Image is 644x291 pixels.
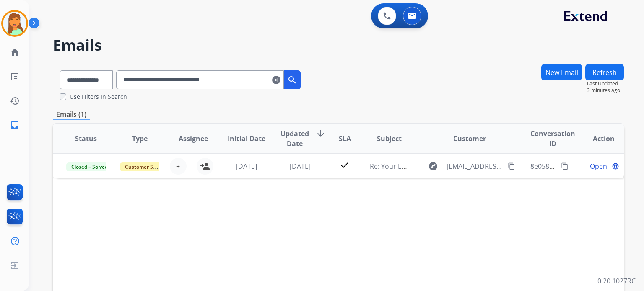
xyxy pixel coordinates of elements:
span: Re: Your Extend claim is being reviewed [370,162,494,171]
mat-icon: content_copy [561,162,569,170]
p: Emails (1) [53,109,90,120]
span: Closed – Solved [66,162,113,171]
span: Assignee [179,134,208,144]
h2: Emails [53,37,624,54]
span: [EMAIL_ADDRESS][DOMAIN_NAME] [447,161,503,171]
button: Refresh [585,64,624,80]
img: avatar [3,12,26,35]
span: Last Updated: [587,80,624,87]
mat-icon: person_add [200,161,210,171]
span: Subject [377,134,402,144]
mat-icon: language [612,162,619,170]
mat-icon: explore [428,161,438,171]
p: 0.20.1027RC [597,276,636,286]
mat-icon: arrow_downward [316,129,326,139]
th: Action [570,124,624,153]
span: SLA [339,134,351,144]
span: Conversation ID [530,129,575,149]
mat-icon: content_copy [508,162,515,170]
span: Customer Support [120,162,174,171]
span: [DATE] [236,162,257,171]
span: Type [132,134,148,144]
span: + [176,161,180,171]
mat-icon: home [10,47,20,57]
button: New Email [541,64,582,80]
span: Initial Date [228,134,265,144]
mat-icon: clear [272,75,280,85]
span: Open [590,161,607,171]
span: [DATE] [290,162,311,171]
mat-icon: inbox [10,120,20,130]
span: Status [75,134,97,144]
span: Updated Date [280,129,309,149]
span: 3 minutes ago [587,87,624,94]
label: Use Filters In Search [70,93,127,101]
span: Customer [453,134,486,144]
mat-icon: check [340,160,350,170]
mat-icon: history [10,96,20,106]
button: + [170,158,187,175]
mat-icon: list_alt [10,72,20,82]
mat-icon: search [287,75,297,85]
